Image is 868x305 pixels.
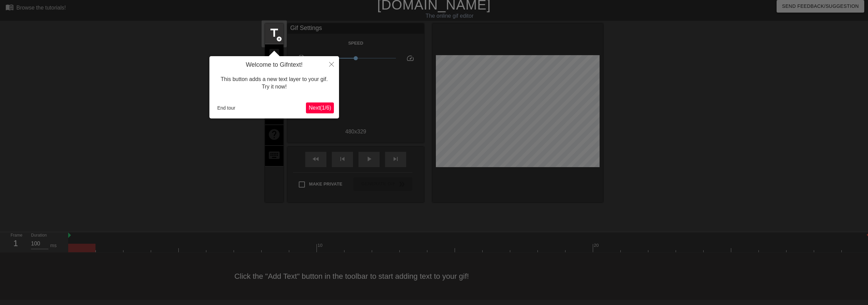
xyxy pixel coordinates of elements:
button: Close [324,56,339,72]
button: End tour [215,103,238,113]
span: Next ( 1 / 6 ) [309,105,331,111]
h4: Welcome to Gifntext! [215,61,334,69]
div: This button adds a new text layer to your gif. Try it now! [215,69,334,98]
button: Next [306,102,334,113]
